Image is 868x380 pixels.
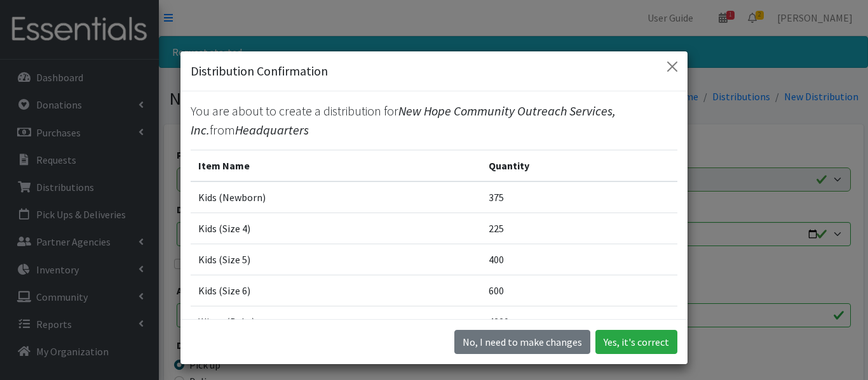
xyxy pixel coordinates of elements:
[191,103,616,138] span: New Hope Community Outreach Services, Inc.
[481,244,677,275] td: 400
[191,181,481,213] td: Kids (Newborn)
[191,102,677,140] p: You are about to create a distribution for from
[662,56,682,77] button: Close
[235,122,309,138] span: Headquarters
[481,213,677,244] td: 225
[595,330,677,354] button: Yes, it's correct
[191,213,481,244] td: Kids (Size 4)
[481,181,677,213] td: 375
[191,244,481,275] td: Kids (Size 5)
[191,150,481,181] th: Item Name
[191,62,328,81] h5: Distribution Confirmation
[191,306,481,337] td: Wipes (Baby)
[481,150,677,181] th: Quantity
[481,306,677,337] td: 4320
[481,275,677,306] td: 600
[191,275,481,306] td: Kids (Size 6)
[454,330,590,354] button: No I need to make changes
